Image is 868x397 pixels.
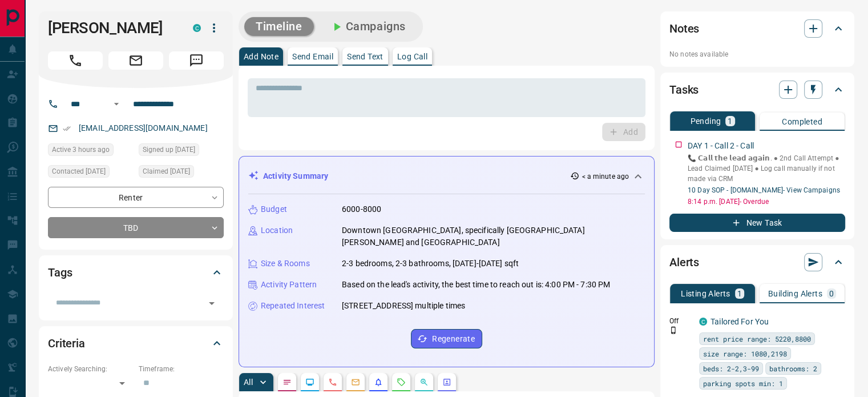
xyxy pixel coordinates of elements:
[244,17,314,36] button: Timeline
[669,248,845,276] div: Alerts
[261,224,293,236] p: Location
[204,295,220,311] button: Open
[48,187,224,208] div: Renter
[63,125,71,133] svg: Email Verified
[261,300,325,312] p: Repeated Interest
[419,378,429,387] svg: Opportunities
[688,140,754,152] p: DAY 1 - Call 2 - Call
[669,81,699,99] h2: Tasks
[305,378,314,387] svg: Lead Browsing Activity
[169,51,224,70] span: Message
[681,290,730,298] p: Listing Alerts
[110,97,123,111] button: Open
[347,53,383,61] p: Send Text
[244,53,278,61] p: Add Note
[690,117,721,125] p: Pending
[728,117,732,125] p: 1
[261,258,310,270] p: Size & Rooms
[108,51,163,70] span: Email
[688,197,845,207] p: 8:14 p.m. [DATE] - Overdue
[318,17,417,36] button: Campaigns
[261,203,287,215] p: Budget
[52,144,110,155] span: Active 3 hours ago
[48,263,72,282] h2: Tags
[669,316,692,326] p: Off
[703,363,759,374] span: beds: 2-2,3-99
[688,153,845,184] p: 📞 𝗖𝗮𝗹𝗹 𝘁𝗵𝗲 𝗹𝗲𝗮𝗱 𝗮𝗴𝗮𝗶𝗻. ● 2nd Call Attempt ● Lead Claimed [DATE] ‎● Log call manually if not made ...
[768,290,822,298] p: Building Alerts
[48,143,133,159] div: Fri Aug 15 2025
[48,51,103,70] span: Call
[669,214,845,232] button: New Task
[703,333,811,344] span: rent price range: 5220,8800
[248,166,645,187] div: Activity Summary< a minute ago
[48,330,224,357] div: Criteria
[351,378,360,387] svg: Emails
[669,19,699,38] h2: Notes
[139,165,224,181] div: Thu Jul 17 2025
[48,259,224,286] div: Tags
[397,53,427,61] p: Log Call
[79,123,208,133] a: [EMAIL_ADDRESS][DOMAIN_NAME]
[48,165,133,181] div: Thu Jul 17 2025
[342,224,645,248] p: Downtown [GEOGRAPHIC_DATA], specifically [GEOGRAPHIC_DATA][PERSON_NAME] and [GEOGRAPHIC_DATA]
[342,279,610,291] p: Based on the lead's activity, the best time to reach out is: 4:00 PM - 7:30 PM
[669,253,699,271] h2: Alerts
[669,76,845,103] div: Tasks
[48,217,224,238] div: TBD
[710,317,769,326] a: Tailored For You
[263,170,328,182] p: Activity Summary
[829,290,834,298] p: 0
[342,203,381,215] p: 6000-8000
[261,279,317,291] p: Activity Pattern
[411,329,482,348] button: Regenerate
[48,364,133,374] p: Actively Searching:
[703,348,787,359] span: size range: 1080,2198
[139,143,224,159] div: Thu Jul 17 2025
[48,334,85,352] h2: Criteria
[582,171,629,182] p: < a minute ago
[143,166,190,177] span: Claimed [DATE]
[328,378,337,387] svg: Calls
[699,318,707,326] div: condos.ca
[669,326,677,334] svg: Push Notification Only
[139,364,224,374] p: Timeframe:
[688,186,840,194] a: 10 Day SOP - [DOMAIN_NAME]- View Campaigns
[737,290,742,298] p: 1
[52,166,106,177] span: Contacted [DATE]
[703,378,783,389] span: parking spots min: 1
[374,378,383,387] svg: Listing Alerts
[669,49,845,59] p: No notes available
[342,300,465,312] p: [STREET_ADDRESS] multiple times
[342,258,519,270] p: 2-3 bedrooms, 2-3 bathrooms, [DATE]-[DATE] sqft
[782,118,822,126] p: Completed
[397,378,406,387] svg: Requests
[193,24,201,32] div: condos.ca
[442,378,451,387] svg: Agent Actions
[669,15,845,42] div: Notes
[244,378,253,386] p: All
[769,363,817,374] span: bathrooms: 2
[48,19,176,37] h1: [PERSON_NAME]
[292,53,333,61] p: Send Email
[282,378,292,387] svg: Notes
[143,144,195,155] span: Signed up [DATE]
